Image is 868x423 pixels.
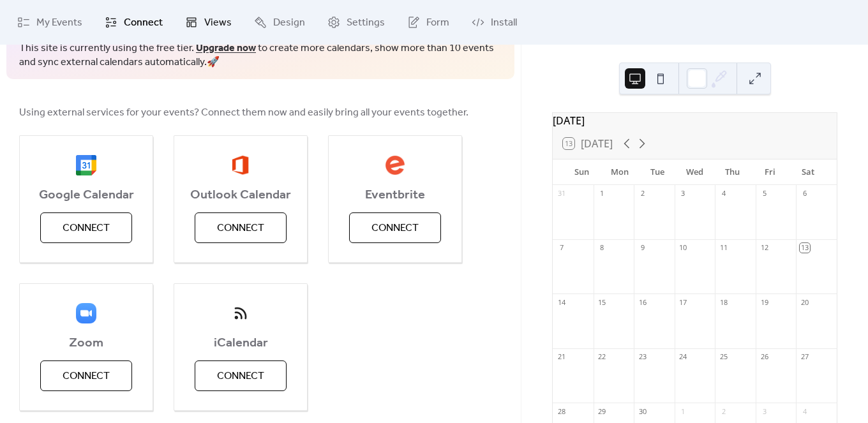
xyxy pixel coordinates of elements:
[678,243,688,253] div: 10
[398,5,459,40] a: Form
[491,15,517,31] span: Install
[76,155,96,175] img: google
[597,189,607,198] div: 1
[385,155,405,175] img: eventbrite
[318,5,394,40] a: Settings
[63,221,110,236] span: Connect
[678,406,688,416] div: 1
[759,189,769,198] div: 5
[232,155,249,175] img: outlook
[638,406,647,416] div: 30
[19,41,502,70] span: This site is currently using the free tier. to create more calendars, show more than 10 events an...
[597,406,607,416] div: 29
[557,406,566,416] div: 28
[676,160,714,185] div: Wed
[8,5,92,40] a: My Events
[124,15,163,31] span: Connect
[174,336,307,351] span: iCalendar
[597,243,607,253] div: 8
[563,160,601,185] div: Sun
[759,243,769,253] div: 12
[217,369,264,384] span: Connect
[800,406,809,416] div: 4
[719,243,728,253] div: 11
[759,406,769,416] div: 3
[347,15,385,31] span: Settings
[678,352,688,362] div: 24
[329,188,461,203] span: Eventbrite
[638,243,647,253] div: 9
[759,352,769,362] div: 26
[719,406,728,416] div: 2
[244,5,315,40] a: Design
[176,5,241,40] a: Views
[800,243,809,253] div: 13
[638,160,676,185] div: Tue
[601,160,638,185] div: Mon
[217,221,264,236] span: Connect
[800,189,809,198] div: 6
[638,189,647,198] div: 2
[597,297,607,307] div: 15
[789,160,827,185] div: Sat
[553,113,837,128] div: [DATE]
[204,15,232,31] span: Views
[195,360,287,391] button: Connect
[557,352,566,362] div: 21
[719,352,728,362] div: 25
[95,5,172,40] a: Connect
[63,369,110,384] span: Connect
[174,188,307,203] span: Outlook Calendar
[40,212,132,243] button: Connect
[462,5,527,40] a: Install
[800,352,809,362] div: 27
[557,189,566,198] div: 31
[40,360,132,391] button: Connect
[230,303,251,323] img: ical
[597,352,607,362] div: 22
[800,297,809,307] div: 20
[196,38,256,58] a: Upgrade now
[20,336,153,351] span: Zoom
[678,189,688,198] div: 3
[714,160,751,185] div: Thu
[557,297,566,307] div: 14
[557,243,566,253] div: 7
[426,15,449,31] span: Form
[719,189,728,198] div: 4
[20,188,153,203] span: Google Calendar
[638,352,647,362] div: 23
[751,160,789,185] div: Fri
[76,303,96,323] img: zoom
[719,297,728,307] div: 18
[19,105,468,121] span: Using external services for your events? Connect them now and easily bring all your events together.
[195,212,287,243] button: Connect
[759,297,769,307] div: 19
[349,212,441,243] button: Connect
[371,221,419,236] span: Connect
[36,15,82,31] span: My Events
[273,15,305,31] span: Design
[638,297,647,307] div: 16
[678,297,688,307] div: 17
